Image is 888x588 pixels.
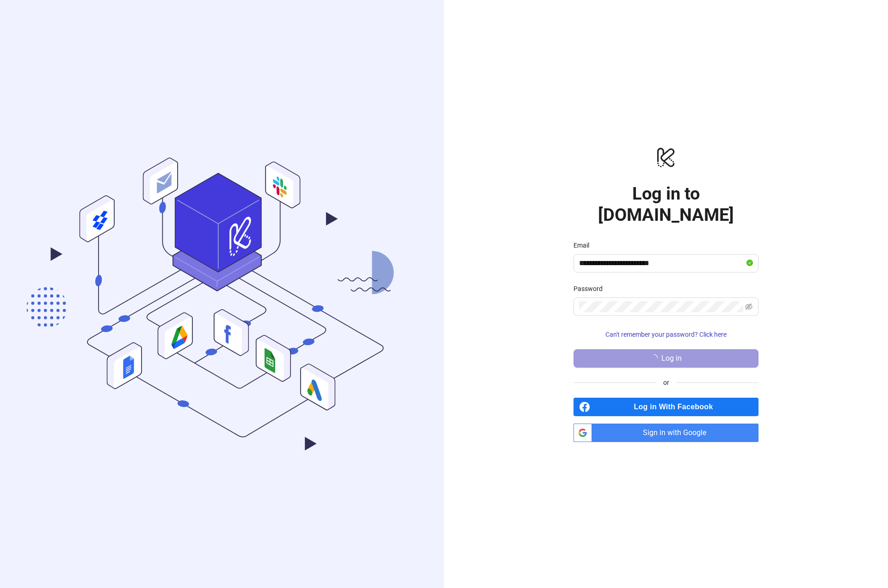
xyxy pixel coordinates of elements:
span: eye-invisible [745,303,752,310]
a: Can't remember your password? Click here [573,331,758,338]
button: Can't remember your password? Click here [573,327,758,342]
button: Log in [573,349,758,368]
a: Sign in with Google [573,424,758,442]
label: Email [573,240,595,250]
span: loading [650,354,658,362]
label: Password [573,284,609,294]
input: Password [579,301,743,312]
h1: Log in to [DOMAIN_NAME] [573,183,758,225]
span: Can't remember your password? Click here [605,331,727,338]
span: Log in [661,354,682,363]
span: Log in With Facebook [594,398,758,416]
span: or [656,377,677,388]
input: Email [579,258,745,269]
a: Log in With Facebook [573,398,758,416]
span: Sign in with Google [596,424,758,442]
